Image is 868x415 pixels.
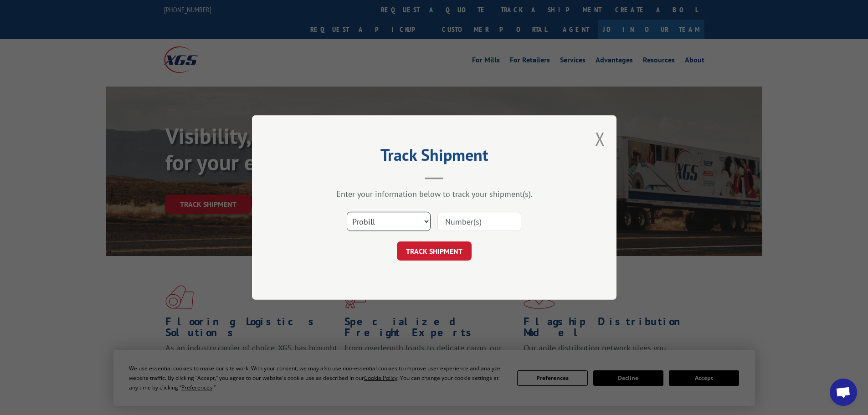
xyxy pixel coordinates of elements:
[298,189,571,199] div: Enter your information below to track your shipment(s).
[830,379,857,406] div: Open chat
[298,149,571,166] h2: Track Shipment
[595,127,605,151] button: Close modal
[437,212,521,231] input: Number(s)
[397,241,472,261] button: TRACK SHIPMENT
